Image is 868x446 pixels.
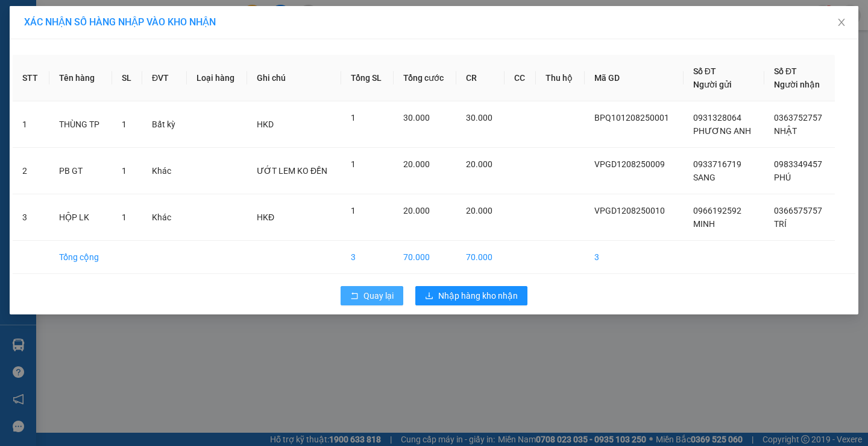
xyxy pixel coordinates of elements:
span: BPQ101208250001 [594,113,669,123]
th: Thu hộ [536,55,585,101]
th: Tên hàng [49,55,112,101]
span: 0933716719 [693,159,741,169]
span: VPGD1208250009 [594,159,665,169]
td: Tổng cộng [49,241,112,274]
span: 30.000 [466,113,492,123]
span: 1 [122,166,127,176]
td: Khác [142,148,187,194]
span: NHẬT [774,126,797,136]
span: 20.000 [403,159,430,169]
td: 3 [341,241,394,274]
td: 70.000 [394,241,456,274]
span: 1 [122,119,127,129]
span: Người nhận [774,80,820,89]
span: PHƯƠNG ANH [693,126,751,136]
span: HKĐ [257,212,274,222]
span: Nhập hàng kho nhận [438,289,518,302]
span: 1 [122,212,127,222]
span: MINH [693,219,715,229]
span: 0931328064 [693,113,741,123]
span: 1 [351,206,356,215]
td: 1 [13,101,49,148]
td: 70.000 [456,241,505,274]
span: XÁC NHẬN SỐ HÀNG NHẬP VÀO KHO NHẬN [24,16,216,28]
span: 20.000 [466,206,492,215]
span: 1 [351,113,356,123]
span: 30.000 [403,113,430,123]
th: SL [112,55,142,101]
th: CR [456,55,505,101]
td: 2 [13,148,49,194]
th: Tổng cước [394,55,456,101]
th: Ghi chú [247,55,341,101]
span: Người gửi [693,80,732,89]
span: 1 [351,159,356,169]
span: 0983349457 [774,159,822,169]
span: VPGD1208250010 [594,206,665,215]
span: PHÚ [774,173,791,182]
td: PB GT [49,148,112,194]
td: Bất kỳ [142,101,187,148]
td: 3 [13,194,49,241]
td: HỘP LK [49,194,112,241]
th: CC [505,55,536,101]
span: 0966192592 [693,206,741,215]
td: Khác [142,194,187,241]
span: 0363752757 [774,113,822,123]
th: Tổng SL [341,55,394,101]
th: ĐVT [142,55,187,101]
span: SANG [693,173,715,182]
span: rollback [350,291,359,301]
span: ƯỚT LEM KO ĐỀN [257,166,327,176]
span: TRÍ [774,219,787,229]
span: 20.000 [466,159,492,169]
button: Close [825,6,858,40]
button: downloadNhập hàng kho nhận [415,286,527,305]
td: 3 [585,241,684,274]
span: close [837,18,846,27]
button: rollbackQuay lại [341,286,403,305]
span: HKD [257,119,274,129]
th: Mã GD [585,55,684,101]
span: Số ĐT [774,66,797,76]
span: 20.000 [403,206,430,215]
th: Loại hàng [187,55,247,101]
span: Số ĐT [693,66,716,76]
th: STT [13,55,49,101]
span: download [425,291,433,301]
td: THÙNG TP [49,101,112,148]
span: Quay lại [363,289,394,302]
span: 0366575757 [774,206,822,215]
